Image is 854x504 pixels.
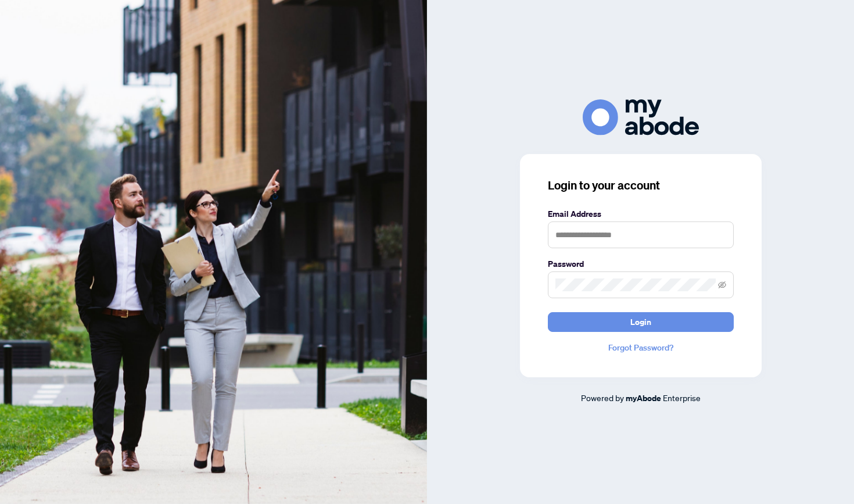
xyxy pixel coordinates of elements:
[630,313,651,331] span: Login
[548,177,734,194] h3: Login to your account
[626,392,661,405] a: myAbode
[718,281,726,289] span: eye-invisible
[548,341,734,354] a: Forgot Password?
[548,258,734,270] label: Password
[663,392,701,403] span: Enterprise
[548,208,734,220] label: Email Address
[581,392,624,403] span: Powered by
[548,312,734,332] button: Login
[583,99,699,135] img: ma-logo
